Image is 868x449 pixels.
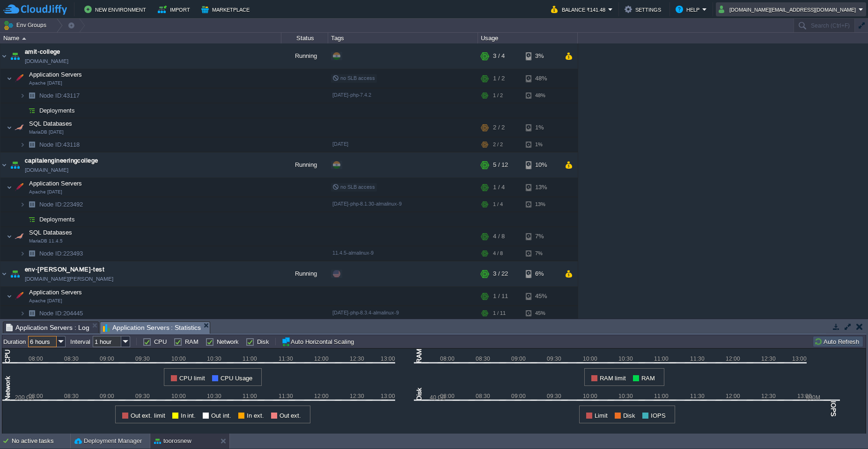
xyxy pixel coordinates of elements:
span: Out ext. [280,412,302,419]
button: toorosnew [154,436,191,446]
div: 09:30 [543,356,566,362]
span: 223493 [38,249,84,257]
div: 1 / 11 [493,306,506,321]
div: 40 GB [415,394,446,401]
div: Network [2,375,14,401]
div: 3% [526,43,556,69]
div: 10% [526,152,556,178]
div: IOPS [826,399,838,417]
span: Application Servers [28,179,83,187]
div: No active tasks [12,434,70,449]
img: AMDAwAAAACH5BAEAAAAALAAAAAABAAEAAAICRAEAOw== [13,287,26,306]
span: Node ID: [39,92,63,99]
img: AMDAwAAAACH5BAEAAAAALAAAAAABAAEAAAICRAEAOw== [25,212,38,227]
div: 09:30 [131,393,154,399]
button: New Environment [84,4,149,15]
div: 600M [806,394,836,401]
img: AMDAwAAAACH5BAEAAAAALAAAAAABAAEAAAICRAEAOw== [13,227,26,246]
div: Disk [414,386,425,401]
div: 7% [526,227,556,246]
img: AMDAwAAAACH5BAEAAAAALAAAAAABAAEAAAICRAEAOw== [20,212,25,227]
div: 13:00 [372,393,395,399]
div: 09:30 [131,356,154,362]
button: Deployment Manager [74,436,142,446]
button: Auto Horizontal Scaling [281,337,357,346]
div: 4 / 8 [493,227,505,246]
span: Limit [595,412,608,419]
img: AMDAwAAAACH5BAEAAAAALAAAAAABAAEAAAICRAEAOw== [0,43,8,69]
img: AMDAwAAAACH5BAEAAAAALAAAAAABAAEAAAICRAEAOw== [20,246,25,261]
span: Node ID: [39,141,63,148]
div: 12:30 [757,356,780,362]
div: 11:00 [238,356,262,362]
div: 09:00 [96,356,119,362]
span: CPU limit [179,375,205,382]
div: 10:30 [203,393,226,399]
div: Running [281,261,328,286]
a: [DOMAIN_NAME] [25,165,68,175]
img: AMDAwAAAACH5BAEAAAAALAAAAAABAAEAAAICRAEAOw== [20,197,25,212]
img: AMDAwAAAACH5BAEAAAAALAAAAAABAAEAAAICRAEAOw== [20,137,25,152]
label: CPU [154,338,167,345]
span: SQL Databases [28,120,74,128]
span: Apache [DATE] [29,298,62,304]
label: Network [217,338,239,345]
label: RAM [185,338,199,345]
a: Application ServersApache [DATE] [28,71,83,78]
button: [DOMAIN_NAME][EMAIL_ADDRESS][DOMAIN_NAME] [719,4,859,15]
span: In ext. [247,412,264,419]
a: Node ID:223493 [38,249,84,257]
button: Import [158,4,193,15]
img: AMDAwAAAACH5BAEAAAAALAAAAAABAAEAAAICRAEAOw== [7,178,12,197]
span: Node ID: [39,201,63,208]
div: 10:00 [578,356,602,362]
div: 08:30 [59,393,83,399]
div: 200 GB [4,394,34,401]
div: 1 / 2 [493,69,505,88]
img: AMDAwAAAACH5BAEAAAAALAAAAAABAAEAAAICRAEAOw== [22,37,26,40]
a: amit-college [25,47,60,57]
div: 5 / 12 [493,152,508,178]
span: [DATE]-php-8.3.4-almalinux-9 [332,310,399,315]
img: AMDAwAAAACH5BAEAAAAALAAAAAABAAEAAAICRAEAOw== [13,69,26,88]
label: Duration [3,338,26,345]
span: Apache [DATE] [29,189,62,195]
div: 13% [526,178,556,197]
img: AMDAwAAAACH5BAEAAAAALAAAAAABAAEAAAICRAEAOw== [25,246,38,261]
div: 7% [526,246,556,261]
div: 08:00 [435,393,459,399]
img: AMDAwAAAACH5BAEAAAAALAAAAAABAAEAAAICRAEAOw== [7,287,12,306]
div: Status [282,33,328,43]
span: env-[PERSON_NAME]-test [25,265,104,274]
div: 13:00 [793,393,816,399]
span: 43118 [38,141,81,149]
div: 13:00 [783,356,807,362]
div: 11:30 [685,356,709,362]
div: 11:30 [274,356,297,362]
div: 12:00 [721,356,744,362]
a: Node ID:223492 [38,200,84,208]
span: Application Servers : Log [6,322,89,333]
div: Usage [478,33,577,43]
div: 12:30 [346,356,369,362]
div: 08:00 [24,393,47,399]
div: 10:30 [203,356,226,362]
button: Help [676,4,702,15]
div: 1 / 4 [493,178,505,197]
a: SQL DatabasesMariaDB 11.4.5 [28,229,74,236]
span: SQL Databases [28,228,74,236]
div: 12:30 [757,393,780,399]
a: Application ServersApache [DATE] [28,180,83,187]
span: Deployments [38,107,76,114]
div: 09:00 [507,356,530,362]
iframe: chat widget [829,412,859,440]
span: MariaDB [DATE] [29,129,64,135]
div: 12:00 [309,356,333,362]
span: RAM [641,375,655,382]
div: 11:00 [650,356,673,362]
label: Interval [70,338,90,345]
span: CPU Usage [221,375,252,382]
div: 6% [526,261,556,286]
span: RAM limit [600,375,626,382]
